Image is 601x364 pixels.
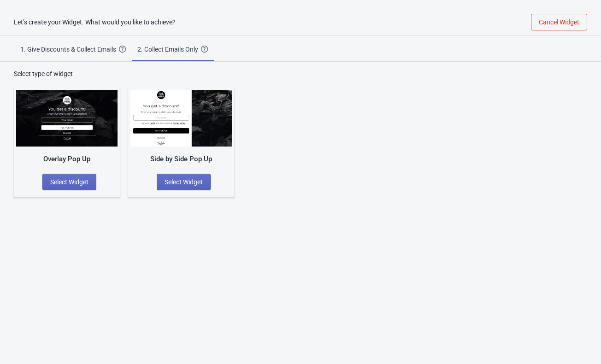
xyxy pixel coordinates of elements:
[50,178,88,186] span: Select Widget
[130,154,232,164] div: Side by Side Pop Up
[16,154,118,164] div: Overlay Pop Up
[14,69,587,78] div: Select type of widget
[539,18,579,26] span: Cancel Widget
[16,90,118,147] img: full_screen_popup.jpg
[20,45,119,54] div: 1. Give Discounts & Collect Emails
[130,90,232,147] img: regular_popup.jpg
[137,45,201,54] div: 2. Collect Emails Only
[165,178,203,186] span: Select Widget
[531,14,587,30] button: Cancel Widget
[157,174,211,190] button: Select Widget
[42,174,96,190] button: Select Widget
